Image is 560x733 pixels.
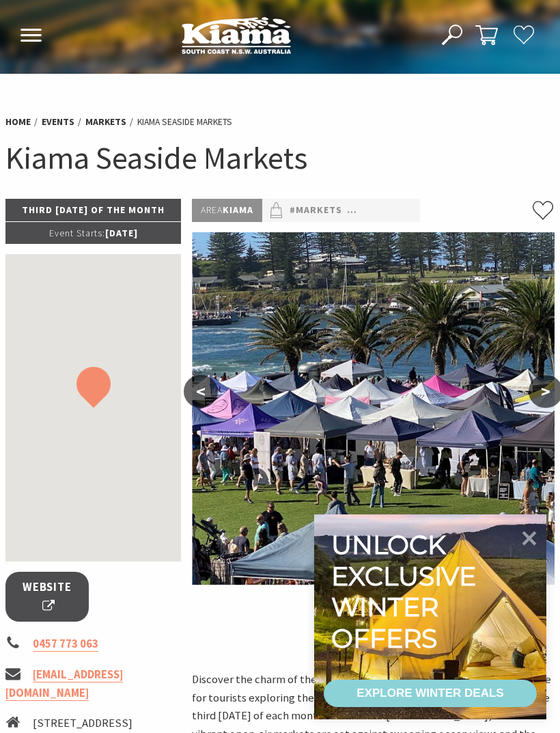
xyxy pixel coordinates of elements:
a: #Markets [290,202,342,218]
a: Home [5,115,31,128]
a: Events [42,115,74,128]
span: Website [23,579,72,615]
h1: Kiama Seaside Markets [5,137,555,178]
div: Unlock exclusive winter offers [331,529,482,654]
img: Kiama Logo [182,16,291,54]
img: Kiama Seaside Market [192,232,555,585]
button: < [184,375,218,408]
a: Website [5,572,89,622]
span: Area [201,204,223,216]
a: 0457 773 063 [33,637,98,652]
a: #Family Friendly [347,202,435,218]
a: EXPLORE WINTER DEALS [324,680,537,707]
a: Markets [85,115,126,128]
p: Third [DATE] of the Month [5,199,181,221]
span: Event Starts: [49,227,105,239]
p: Kiama [192,199,262,221]
li: [STREET_ADDRESS] [33,715,163,733]
li: Kiama Seaside Markets [137,115,232,129]
p: [DATE] [5,222,181,244]
a: [EMAIL_ADDRESS][DOMAIN_NAME] [5,667,123,701]
div: EXPLORE WINTER DEALS [356,680,503,707]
